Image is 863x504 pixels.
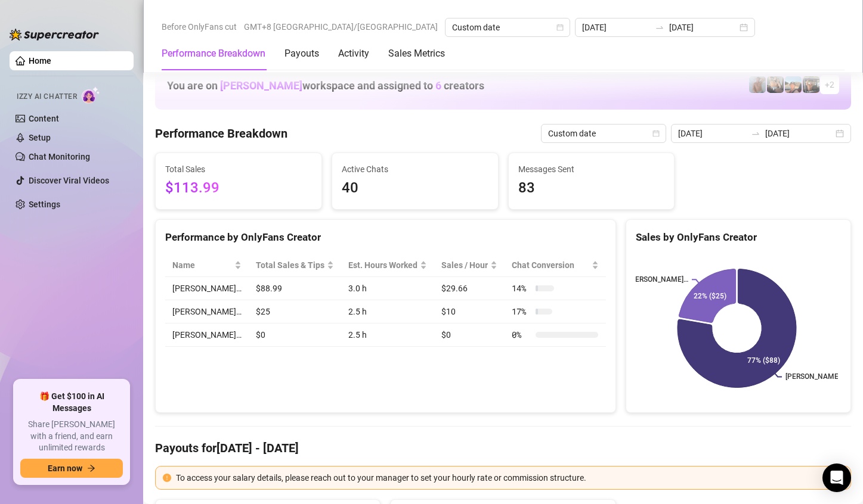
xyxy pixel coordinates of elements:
div: Est. Hours Worked [348,259,417,272]
span: 0 % [512,328,531,341]
td: [PERSON_NAME]… [165,277,249,300]
td: $88.99 [249,277,341,300]
span: 🎁 Get $100 in AI Messages [20,391,123,414]
th: Total Sales & Tips [249,254,341,277]
h4: Performance Breakdown [155,125,287,142]
td: $0 [434,323,505,347]
span: 6 [435,79,441,92]
td: 3.0 h [341,277,434,300]
a: Discover Viral Videos [29,176,109,185]
span: Chat Conversion [512,259,589,272]
span: + 2 [825,78,834,91]
td: 2.5 h [341,323,434,347]
div: Sales Metrics [388,46,445,61]
input: End date [669,21,737,34]
text: [PERSON_NAME]… [629,276,688,284]
td: [PERSON_NAME]… [165,300,249,323]
a: Home [29,56,51,66]
td: $10 [434,300,505,323]
input: Start date [582,21,650,34]
span: Messages Sent [518,163,665,176]
span: 40 [342,177,488,200]
span: swap-right [751,129,760,138]
a: Chat Monitoring [29,152,90,161]
span: Name [172,259,232,272]
span: calendar [652,130,660,137]
div: To access your salary details, please reach out to your manager to set your hourly rate or commis... [176,471,843,484]
h1: You are on workspace and assigned to creators [167,79,484,92]
span: to [655,23,664,32]
span: $113.99 [165,177,312,200]
a: Settings [29,200,60,209]
a: Setup [29,133,51,142]
div: Activity [338,46,369,61]
span: 17 % [512,305,531,318]
img: Nathan [803,76,819,93]
img: Zach [785,76,802,93]
img: AI Chatter [82,86,100,104]
span: Share [PERSON_NAME] with a friend, and earn unlimited rewards [20,419,123,454]
h4: Payouts for [DATE] - [DATE] [155,440,851,456]
span: Total Sales & Tips [256,259,324,272]
span: 83 [518,177,665,200]
div: Performance by OnlyFans Creator [165,229,606,245]
td: 2.5 h [341,300,434,323]
th: Name [165,254,249,277]
span: Total Sales [165,163,312,176]
img: Joey [749,76,766,93]
div: Open Intercom Messenger [822,463,851,492]
span: GMT+8 [GEOGRAPHIC_DATA]/[GEOGRAPHIC_DATA] [244,18,438,36]
text: [PERSON_NAME]… [785,373,845,381]
div: Sales by OnlyFans Creator [636,229,841,245]
span: Izzy AI Chatter [17,91,77,102]
span: exclamation-circle [163,474,171,482]
input: Start date [678,127,746,140]
td: [PERSON_NAME]… [165,323,249,347]
span: [PERSON_NAME] [220,79,302,92]
input: End date [765,127,833,140]
span: Custom date [452,18,563,36]
span: Active Chats [342,163,488,176]
td: $25 [249,300,341,323]
span: Earn now [48,463,82,473]
span: Custom date [548,125,659,142]
td: $29.66 [434,277,505,300]
img: George [767,76,784,93]
span: calendar [556,24,564,31]
img: logo-BBDzfeDw.svg [10,29,99,41]
span: to [751,129,760,138]
a: Content [29,114,59,123]
span: arrow-right [87,464,95,472]
span: Before OnlyFans cut [162,18,237,36]
button: Earn nowarrow-right [20,459,123,478]
span: 14 % [512,282,531,295]
th: Chat Conversion [505,254,605,277]
div: Payouts [284,46,319,61]
span: Sales / Hour [441,259,488,272]
th: Sales / Hour [434,254,505,277]
span: swap-right [655,23,664,32]
td: $0 [249,323,341,347]
div: Performance Breakdown [162,46,265,61]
